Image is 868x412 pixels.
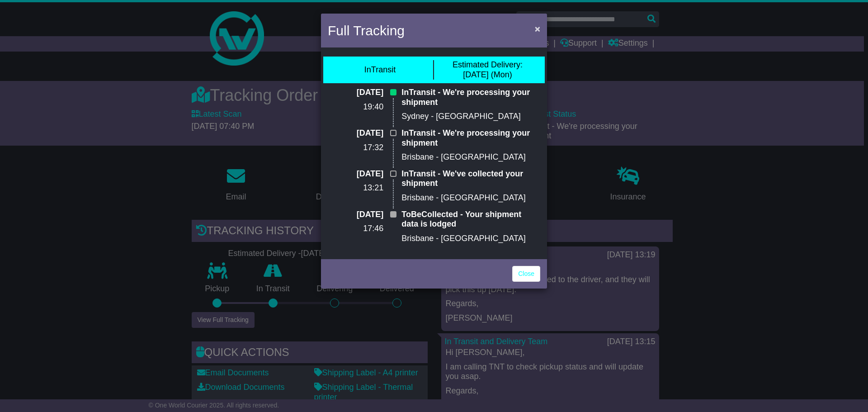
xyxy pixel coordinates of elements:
div: InTransit [364,65,396,75]
h4: Full Tracking [328,20,405,41]
a: Close [512,266,540,282]
p: [DATE] [328,169,383,179]
p: InTransit - We're processing your shipment [401,128,540,148]
button: Close [530,19,545,38]
p: Brisbane - [GEOGRAPHIC_DATA] [401,193,540,203]
p: [DATE] [328,210,383,220]
p: InTransit - We're processing your shipment [401,88,540,107]
p: Brisbane - [GEOGRAPHIC_DATA] [401,152,540,162]
p: ToBeCollected - Your shipment data is lodged [401,210,540,229]
span: Estimated Delivery: [453,60,523,69]
p: 13:21 [328,183,383,193]
p: Brisbane - [GEOGRAPHIC_DATA] [401,234,540,244]
p: 17:46 [328,224,383,234]
div: [DATE] (Mon) [453,60,523,80]
p: 17:32 [328,143,383,153]
p: Sydney - [GEOGRAPHIC_DATA] [401,112,540,122]
p: 19:40 [328,102,383,112]
p: [DATE] [328,88,383,98]
p: InTransit - We've collected your shipment [401,169,540,189]
span: × [535,24,540,34]
p: [DATE] [328,128,383,138]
